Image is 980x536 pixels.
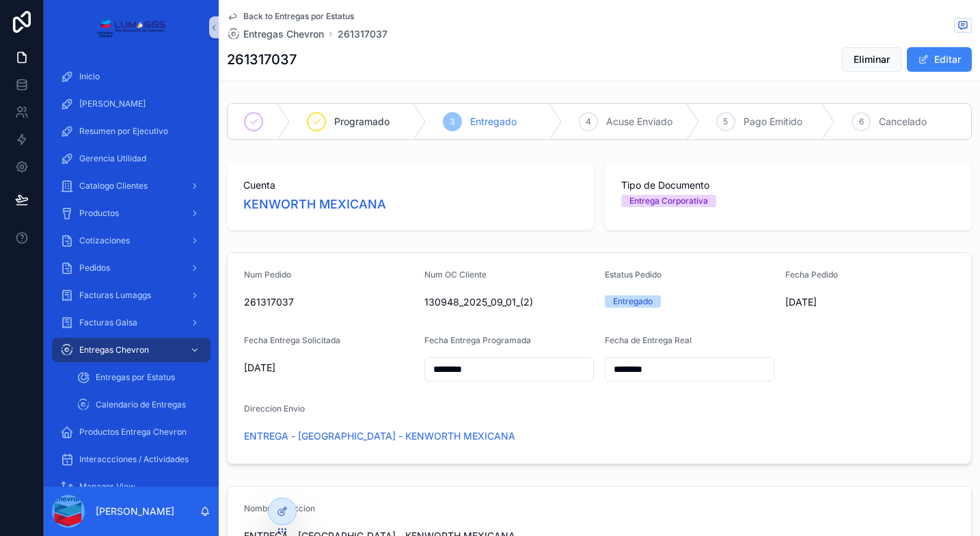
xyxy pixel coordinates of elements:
span: 3 [450,116,454,127]
span: Fecha Entrega Solicitada [244,335,340,345]
div: Entregado [613,295,653,308]
a: Entregas por Estatus [68,365,210,390]
span: Productos Entrega Chevron [79,427,187,438]
a: ENTREGA - [GEOGRAPHIC_DATA] - KENWORTH MEXICANA [244,429,515,443]
a: Entregas Chevron [227,27,324,41]
span: Direccion Envio [244,403,305,414]
span: Pago Emitido [744,115,802,129]
p: [PERSON_NAME] [96,505,174,518]
span: Facturas Lumaggs [79,290,151,301]
a: Facturas Galsa [52,310,210,335]
span: 261317037 [244,295,413,309]
span: Resumen por Ejecutivo [79,126,168,137]
span: Eliminar [854,53,890,66]
span: Manager View [79,481,135,492]
span: Tipo de Documento [621,178,955,192]
span: Num OC Cliente [424,269,487,280]
button: Editar [907,47,972,72]
a: 261317037 [338,27,387,41]
a: Interaccciones / Actividades [52,447,210,472]
span: 4 [586,116,591,127]
span: Cotizaciones [79,235,130,246]
a: Back to Entregas por Estatus [227,11,354,22]
a: KENWORTH MEXICANA [243,195,386,214]
span: Fecha Pedido [785,269,838,280]
span: [DATE] [785,295,955,309]
a: Cotizaciones [52,228,210,253]
span: 130948_2025_09_01_(2) [424,295,594,309]
span: Fecha Entrega Programada [424,335,531,345]
span: Acuse Enviado [606,115,672,129]
a: Calendario de Entregas [68,392,210,417]
h1: 261317037 [227,50,297,69]
a: Inicio [52,64,210,89]
span: Interaccciones / Actividades [79,454,189,465]
span: 5 [723,116,728,127]
a: Productos Entrega Chevron [52,420,210,444]
a: Manager View [52,474,210,499]
span: Programado [334,115,390,129]
span: Productos [79,208,119,219]
div: Entrega Corporativa [629,195,708,207]
span: Calendario de Entregas [96,399,186,410]
span: Cancelado [879,115,927,129]
span: Catalogo Clientes [79,180,148,191]
button: Eliminar [842,47,901,72]
div: scrollable content [44,55,219,487]
span: Estatus Pedido [605,269,662,280]
span: Entregas por Estatus [96,372,175,383]
img: App logo [96,16,165,38]
span: [DATE] [244,361,413,375]
a: Facturas Lumaggs [52,283,210,308]
span: Inicio [79,71,100,82]
a: Productos [52,201,210,226]
span: Entregas Chevron [243,27,324,41]
a: Pedidos [52,256,210,280]
a: Resumen por Ejecutivo [52,119,210,144]
span: Cuenta [243,178,577,192]
a: Gerencia Utilidad [52,146,210,171]
span: Back to Entregas por Estatus [243,11,354,22]
span: Facturas Galsa [79,317,137,328]
span: Nombre Direccion [244,503,315,513]
a: [PERSON_NAME] [52,92,210,116]
span: Entregas Chevron [79,345,149,356]
span: [PERSON_NAME] [79,98,146,109]
span: Num Pedido [244,269,291,280]
span: Fecha de Entrega Real [605,335,692,345]
a: Entregas Chevron [52,338,210,362]
span: Pedidos [79,263,110,273]
span: Gerencia Utilidad [79,153,146,164]
span: Entregado [470,115,517,129]
span: 6 [859,116,864,127]
a: Catalogo Clientes [52,174,210,198]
